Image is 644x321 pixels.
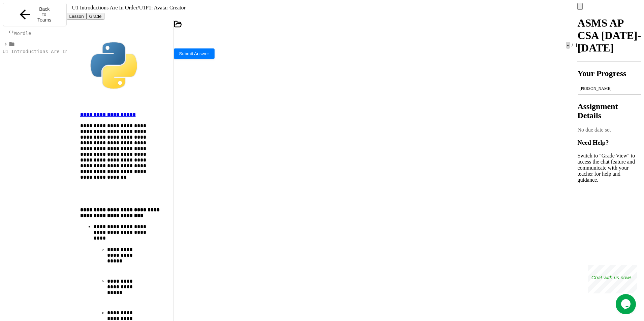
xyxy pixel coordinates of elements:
h3: Need Help? [577,139,641,146]
span: U1 Introductions Are In Order [72,5,138,10]
button: Submit Answer [174,48,215,59]
span: Back to Teams [37,6,52,23]
button: Back to Teams [3,3,67,26]
span: U1P1: Avatar Creator [139,5,186,10]
iframe: chat widget [616,294,637,314]
div: My Account [577,3,641,10]
span: Wordle [14,31,31,36]
button: Lesson [67,13,87,20]
button: Grade [87,13,104,20]
div: [PERSON_NAME] [579,86,639,91]
h1: ASMS AP CSA [DATE]-[DATE] [577,17,641,54]
span: / [572,42,573,48]
span: 1 [574,42,578,48]
h2: Your Progress [577,69,641,78]
div: No due date set [577,127,641,133]
span: - [566,42,570,49]
span: / [137,5,139,10]
h2: Assignment Details [577,102,641,120]
span: U1 Introductions Are In Order [3,49,85,54]
span: Submit Answer [179,51,209,56]
p: Switch to "Grade View" to access the chat feature and communicate with your teacher for help and ... [577,153,641,183]
iframe: chat widget [588,265,637,293]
